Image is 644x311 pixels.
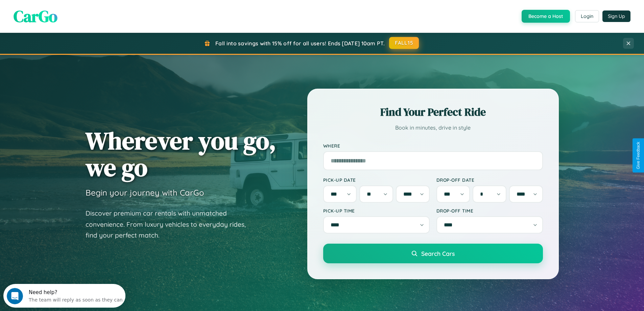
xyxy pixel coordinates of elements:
[421,250,455,257] span: Search Cars
[602,10,630,22] button: Sign Up
[636,142,641,169] div: Give Feedback
[3,3,126,21] div: Open Intercom Messenger
[86,127,276,181] h1: Wherever you go, we go
[86,208,255,241] p: Discover premium car rentals with unmatched convenience. From luxury vehicles to everyday rides, ...
[25,11,119,18] div: The team will reply as soon as they can
[3,284,125,308] iframe: Intercom live chat discovery launcher
[323,208,430,214] label: Pick-up Time
[522,10,570,23] button: Become a Host
[436,208,543,214] label: Drop-off Time
[86,187,204,198] h3: Begin your journey with CarGo
[14,5,57,27] span: CarGo
[25,6,119,11] div: Need help?
[436,177,543,183] label: Drop-off Date
[323,105,543,119] h2: Find Your Perfect Ride
[389,37,419,49] button: FALL15
[323,143,543,149] label: Where
[323,244,543,263] button: Search Cars
[323,177,430,183] label: Pick-up Date
[7,288,23,304] iframe: Intercom live chat
[323,123,543,133] p: Book in minutes, drive in style
[215,40,385,47] span: Fall into savings with 15% off for all users! Ends [DATE] 10am PT.
[575,10,599,22] button: Login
